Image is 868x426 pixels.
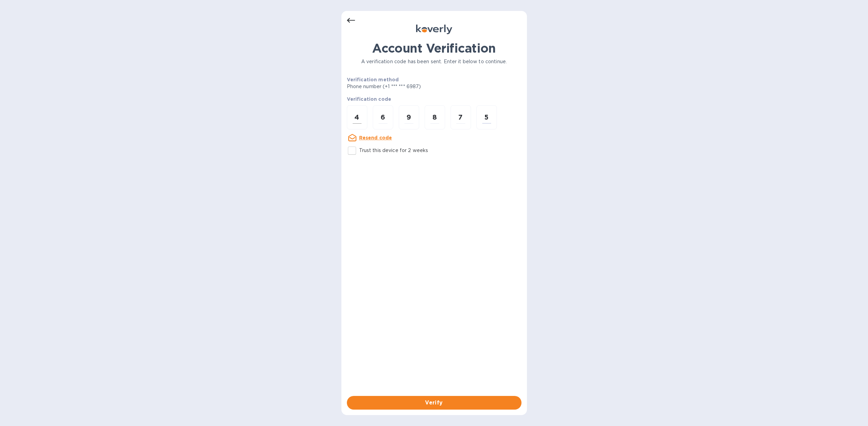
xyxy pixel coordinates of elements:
[347,41,521,55] h1: Account Verification
[347,83,473,90] p: Phone number (+1 *** *** 6987)
[359,135,392,140] u: Resend code
[347,396,521,410] button: Verify
[359,147,428,154] p: Trust this device for 2 weeks
[347,58,521,65] p: A verification code has been sent. Enter it below to continue.
[347,77,399,82] b: Verification method
[352,399,516,407] span: Verify
[347,96,521,102] p: Verification code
